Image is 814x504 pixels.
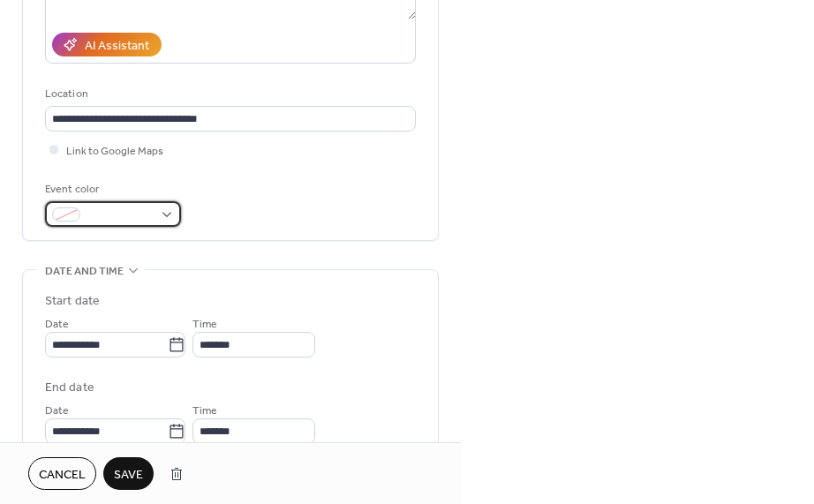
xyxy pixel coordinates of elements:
[45,262,124,281] span: Date and time
[114,466,143,485] span: Save
[85,37,149,56] div: AI Assistant
[39,466,86,485] span: Cancel
[45,292,100,311] div: Start date
[45,402,69,420] span: Date
[52,33,162,56] button: AI Assistant
[45,85,412,103] div: Location
[192,315,217,334] span: Time
[45,315,69,334] span: Date
[66,142,163,161] span: Link to Google Maps
[103,457,154,490] button: Save
[192,402,217,420] span: Time
[45,180,177,199] div: Event color
[45,379,94,397] div: End date
[28,457,96,490] button: Cancel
